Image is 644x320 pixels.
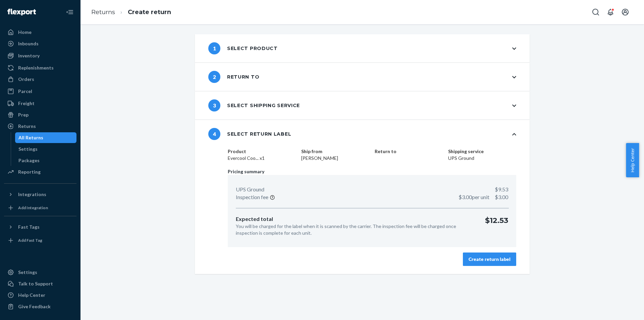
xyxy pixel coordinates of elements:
div: Settings [18,269,37,276]
p: $9.53 [495,186,508,193]
div: Give Feedback [18,303,51,310]
p: Expected total [236,215,474,223]
div: Select product [208,42,278,54]
div: Reporting [18,169,41,175]
div: Create return label [469,256,511,263]
p: UPS Ground [236,186,264,193]
span: $3.00 per unit [459,194,489,200]
ol: breadcrumbs [86,2,176,22]
a: Help Center [4,290,76,301]
p: Pricing summary [228,168,516,175]
div: Replenishments [18,64,54,71]
dt: Ship from [301,148,369,155]
p: $12.53 [485,215,508,236]
button: Open Search Box [589,5,602,19]
a: Reporting [4,167,76,177]
span: 2 [208,71,220,83]
a: All Returns [15,132,77,143]
button: Integrations [4,189,76,200]
dt: Return to [375,148,443,155]
div: All Returns [18,134,43,141]
button: Give Feedback [4,301,76,312]
button: Create return label [463,253,516,266]
div: Integrations [18,191,46,198]
div: Parcel [18,88,32,95]
div: Select return label [208,128,291,140]
button: Close Navigation [63,5,76,19]
div: Settings [18,146,38,152]
dt: Shipping service [448,148,516,155]
span: 1 [208,42,220,54]
a: Returns [4,121,76,132]
div: Add Integration [18,205,48,211]
img: Flexport logo [7,9,36,15]
a: Create return [128,8,171,16]
a: Prep [4,109,76,120]
a: Returns [91,8,115,16]
div: Talk to Support [18,280,53,287]
div: Select shipping service [208,99,300,111]
a: Home [4,27,76,38]
span: 3 [208,99,220,111]
div: Add Fast Tag [18,237,42,243]
dt: Product [228,148,296,155]
button: Open notifications [604,5,617,19]
div: Inbounds [18,40,39,47]
a: Replenishments [4,62,76,73]
a: Add Fast Tag [4,235,76,246]
a: Parcel [4,86,76,97]
p: $3.00 [459,193,508,201]
dd: [PERSON_NAME] [301,155,369,162]
div: Prep [18,111,29,118]
div: Returns [18,123,36,130]
p: You will be charged for the label when it is scanned by the carrier. The inspection fee will be c... [236,223,474,236]
a: Orders [4,74,76,85]
a: Inbounds [4,38,76,49]
a: Settings [15,144,77,154]
button: Fast Tags [4,222,76,232]
div: Help Center [18,292,45,299]
button: Help Center [626,143,639,177]
dd: UPS Ground [448,155,516,162]
dd: Evercool Coo... x1 [228,155,296,162]
div: Inventory [18,52,40,59]
div: Fast Tags [18,224,40,230]
a: Talk to Support [4,278,76,289]
a: Inventory [4,50,76,61]
div: Orders [18,76,34,83]
a: Settings [4,267,76,278]
div: Home [18,29,32,36]
a: Packages [15,155,77,166]
span: 4 [208,128,220,140]
a: Freight [4,98,76,109]
div: Return to [208,71,259,83]
button: Open account menu [619,5,632,19]
div: Packages [18,157,40,164]
a: Add Integration [4,202,76,213]
p: Inspection fee [236,193,268,201]
div: Freight [18,100,35,107]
